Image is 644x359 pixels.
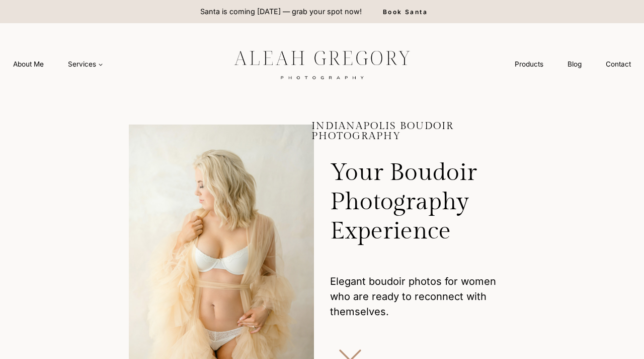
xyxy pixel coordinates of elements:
[330,274,515,319] p: Elegant boudoir photos for women who are ready to reconnect with themselves.
[68,59,103,69] span: Services
[1,55,115,74] nav: Primary Navigation
[555,55,594,74] a: Blog
[594,55,643,74] a: Contact
[311,121,515,141] h1: Indianapolis Boudoir Photography
[1,55,56,74] a: About Me
[200,6,362,17] p: Santa is coming [DATE] — grab your spot now!
[209,43,435,85] img: aleah gregory logo
[503,55,555,74] a: Products
[503,55,643,74] nav: Secondary Navigation
[330,146,515,262] h2: Your Boudoir Photography Experience
[56,55,115,74] a: Services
